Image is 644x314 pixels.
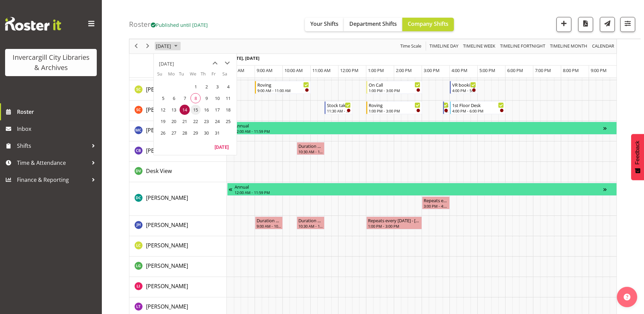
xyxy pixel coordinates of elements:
span: Thursday, October 23, 2025 [201,116,211,126]
div: Duration 1 hours - [PERSON_NAME] [298,142,323,149]
button: Download a PDF of the roster for the current day [578,17,593,32]
span: Thursday, October 9, 2025 [201,93,211,103]
div: 1st Floor Desk [452,102,504,108]
div: title [159,57,174,71]
button: Month [591,42,615,51]
span: [PERSON_NAME] [146,221,188,229]
div: Serena Casey"s event - New book tagging Begin From Tuesday, October 14, 2025 at 3:45:00 PM GMT+13... [443,101,450,114]
span: 12:00 PM [340,67,358,73]
span: [PERSON_NAME] [146,262,188,269]
div: 3:00 PM - 4:00 PM [424,203,448,209]
div: previous period [130,39,142,53]
span: Inbox [17,124,98,134]
td: Donald Cunningham resource [129,182,227,216]
span: Tuesday, October 7, 2025 [180,93,190,103]
div: Annual [235,122,603,129]
span: 6:00 PM [507,67,523,73]
a: [PERSON_NAME] [146,241,188,249]
button: Filter Shifts [620,17,635,32]
span: Timeline Fortnight [499,42,546,51]
th: Su [157,71,168,81]
span: [DATE], [DATE] [228,55,259,61]
span: Friday, October 17, 2025 [212,105,222,115]
th: Tu [179,71,190,81]
button: Previous [132,42,141,51]
button: Send a list of all shifts for the selected filtered period to all rostered employees. [600,17,615,32]
div: October 14, 2025 [153,39,182,53]
th: We [190,71,201,81]
span: 5:00 PM [479,67,495,73]
span: 9:00 AM [257,67,273,73]
div: Serena Casey"s event - 1st Floor Desk Begin From Tuesday, October 14, 2025 at 4:00:00 PM GMT+13:0... [450,101,505,114]
a: [PERSON_NAME] [146,262,188,270]
span: 3:00 PM [424,67,440,73]
span: 8:00 PM [563,67,579,73]
button: Feedback - Show survey [631,134,644,180]
div: 1:00 PM - 3:00 PM [368,223,420,229]
span: Wednesday, October 8, 2025 [190,93,201,103]
div: 4:00 PM - 5:00 PM [452,88,476,93]
div: Invercargill City Libraries & Archives [12,52,90,73]
button: next month [221,57,233,69]
div: On Call [369,81,420,88]
span: Roster [17,107,98,117]
span: Time Scale [400,42,422,51]
div: Donald Cunningham"s event - Repeats every tuesday - Donald Cunningham Begin From Tuesday, October... [422,196,450,209]
span: Saturday, October 4, 2025 [223,82,233,92]
span: [PERSON_NAME] [146,147,188,154]
button: Next [143,42,152,51]
span: [PERSON_NAME] [146,194,188,202]
td: Serena Casey resource [129,101,227,121]
div: 9:00 AM - 11:00 AM [257,88,309,93]
span: Feedback [634,141,641,164]
div: Aurora Catu"s event - Annual Begin From Tuesday, October 14, 2025 at 12:00:00 AM GMT+13:00 Ends A... [227,122,617,135]
h4: Roster [129,20,208,28]
span: 9:00 PM [591,67,607,73]
td: Lisa Imamura resource [129,277,227,297]
td: Samuel Carter resource [129,80,227,101]
span: Wednesday, October 1, 2025 [190,82,201,92]
td: Lisa Griffiths resource [129,257,227,277]
span: [PERSON_NAME] [146,126,188,134]
div: next period [142,39,153,53]
span: 2:00 PM [396,67,412,73]
button: Timeline Month [549,42,589,51]
div: 10:30 AM - 11:30 AM [298,223,323,229]
span: Saturday, October 25, 2025 [223,116,233,126]
div: Repeats every [DATE] - [PERSON_NAME] [424,197,448,204]
span: Finance & Reporting [17,175,88,185]
a: [PERSON_NAME] [146,146,188,155]
th: Fr [211,71,222,81]
div: Roving [257,81,309,88]
span: Monday, October 13, 2025 [169,105,179,115]
div: Chris Broad"s event - Duration 1 hours - Chris Broad Begin From Tuesday, October 14, 2025 at 10:3... [297,142,325,155]
div: Samuel Carter"s event - Roving Begin From Tuesday, October 14, 2025 at 9:00:00 AM GMT+13:00 Ends ... [255,81,311,94]
td: Linda Cooper resource [129,236,227,257]
div: Stock taking [327,102,351,108]
span: [PERSON_NAME] [146,106,188,114]
span: Tuesday, October 14, 2025 [180,105,190,115]
span: Friday, October 10, 2025 [212,93,222,103]
span: Timeline Week [462,42,496,51]
span: Sunday, October 12, 2025 [158,105,168,115]
span: Tuesday, October 21, 2025 [180,116,190,126]
div: Donald Cunningham"s event - Annual Begin From Tuesday, October 14, 2025 at 12:00:00 AM GMT+13:00 ... [227,183,617,196]
span: Wednesday, October 29, 2025 [190,128,201,138]
a: [PERSON_NAME] [146,85,188,93]
td: Aurora Catu resource [129,121,227,141]
span: Wednesday, October 22, 2025 [190,116,201,126]
img: Rosterit website logo [5,17,61,31]
span: Friday, October 24, 2025 [212,116,222,126]
div: Jillian Hunter"s event - Duration 1 hours - Jillian Hunter Begin From Tuesday, October 14, 2025 a... [255,216,283,229]
span: Thursday, October 2, 2025 [201,82,211,92]
div: Annual [235,183,603,190]
button: Timeline Week [462,42,497,51]
span: Department Shifts [349,20,397,28]
button: previous month [209,57,221,69]
div: Duration 1 hours - [PERSON_NAME] [257,217,281,224]
span: Wednesday, October 15, 2025 [190,105,201,115]
span: Sunday, October 26, 2025 [158,128,168,138]
div: 12:00 AM - 11:59 PM [235,128,603,134]
span: Company Shifts [408,20,448,28]
div: Roving [369,102,420,108]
